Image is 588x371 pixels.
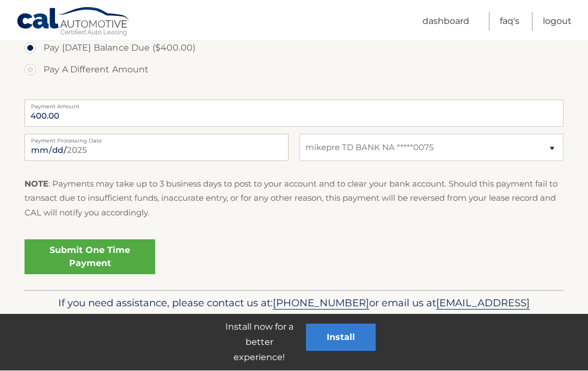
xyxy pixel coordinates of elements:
[24,38,563,59] label: Pay [DATE] Balance Due ($400.00)
[24,59,563,81] label: Pay A Different Amount
[24,134,289,143] label: Payment Processing Date
[16,7,131,39] a: Cal Automotive
[24,100,563,109] label: Payment Amount
[543,13,572,32] a: Logout
[500,13,519,32] a: FAQ's
[24,177,563,220] p: : Payments may take up to 3 business days to post to your account and to clear your bank account....
[212,320,306,366] p: Install now for a better experience!
[422,13,469,32] a: Dashboard
[24,134,289,162] input: Payment Date
[24,179,48,189] strong: NOTE
[24,100,563,127] input: Payment Amount
[24,240,155,275] a: Submit One Time Payment
[41,295,547,330] p: If you need assistance, please contact us at: or email us at
[306,324,376,351] button: Install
